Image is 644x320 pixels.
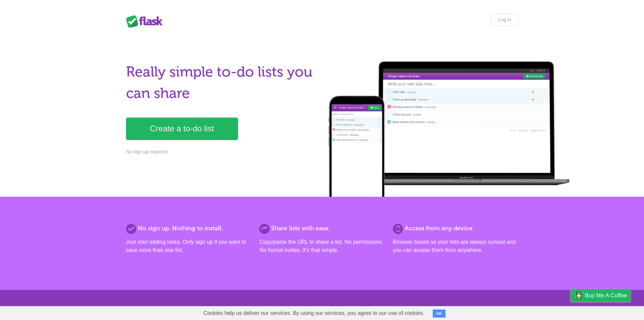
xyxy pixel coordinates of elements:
[259,224,384,233] h2: Share lists with ease.
[126,148,318,155] p: No sign up required
[197,306,431,320] span: Cookies help us deliver our services. By using our services, you agree to our use of cookies.
[393,224,518,233] h2: Access from any device.
[571,289,630,302] a: Buy me a coffee
[491,14,518,26] a: Log in
[126,224,251,233] h2: No sign up. Nothing to install.
[126,61,318,104] h1: Really simple to-do lists you can share
[585,290,627,301] span: Buy me a coffee
[574,290,583,301] img: Buy me a coffee
[259,238,384,254] p: Copy/paste the URL to share a list. No permissions. No formal invites. It's that simple.
[126,118,238,140] a: Create a to-do list
[126,238,251,254] p: Just start adding tasks. Only sign up if you want to save more than one list.
[126,15,167,27] div: Flask Lists
[433,310,446,318] button: OK
[393,238,518,254] p: Browser based so your lists are always synced and you can access them from anywhere.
